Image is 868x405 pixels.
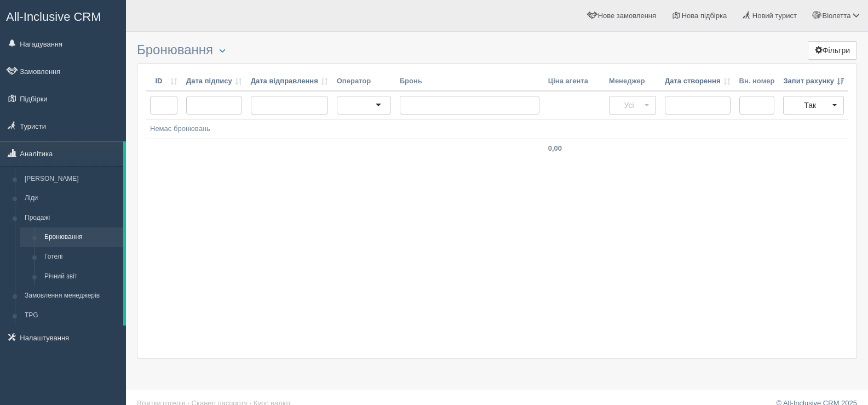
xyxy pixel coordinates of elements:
button: Усі [609,96,656,115]
a: TPG [20,306,123,326]
a: Бронювання [39,227,123,247]
div: Немає бронювань [150,124,844,134]
h3: Бронювання [137,43,857,58]
th: Оператор [332,72,395,92]
span: Так [790,100,830,111]
th: Ціна агента [544,72,605,92]
span: Нова підбірка [682,12,727,20]
a: [PERSON_NAME] [20,169,123,189]
span: Усі [616,100,642,111]
a: Дата відправлення [251,76,328,87]
button: Так [783,96,844,115]
a: Ліди [20,189,123,208]
a: Річний звіт [39,267,123,287]
span: Нове замовлення [598,12,656,20]
a: All-Inclusive CRM [1,1,125,31]
span: Віолетта [822,12,850,20]
td: 0,00 [544,139,605,158]
th: Вн. номер [735,72,779,92]
a: Продажі [20,208,123,228]
th: Менеджер [605,72,660,92]
a: Запит рахунку [783,76,844,87]
a: Дата підпису [186,76,242,87]
th: Бронь [395,72,544,92]
a: Замовлення менеджерів [20,286,123,306]
button: Фільтри [808,41,857,60]
span: All-Inclusive CRM [6,10,101,24]
span: Новий турист [752,12,797,20]
a: ID [150,76,177,87]
a: Готелі [39,247,123,267]
a: Дата створення [665,76,731,87]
